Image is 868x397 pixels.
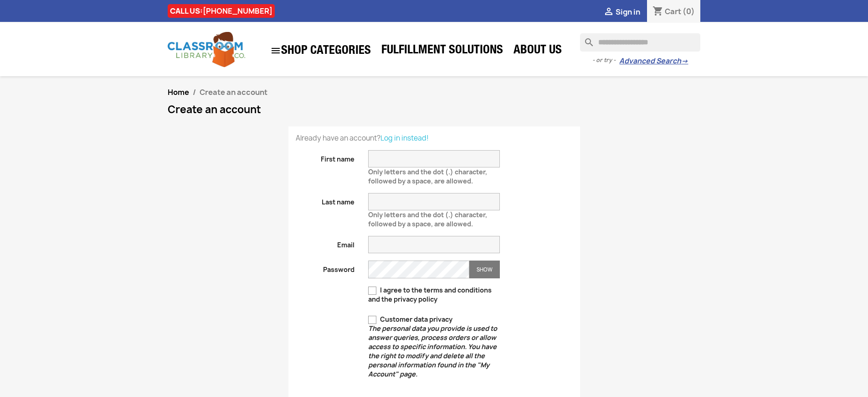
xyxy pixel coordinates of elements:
button: Show [469,261,500,278]
em: The personal data you provide is used to answer queries, process orders or allow access to specif... [368,324,497,378]
a: SHOP CATEGORIES [266,41,375,61]
span: → [681,57,688,66]
span: Only letters and the dot (.) character, followed by a space, are allowed. [368,207,487,228]
div: CALL US: [168,4,275,18]
input: Search [580,33,700,52]
i: search [580,33,591,44]
label: Email [289,236,362,250]
a: [PHONE_NUMBER] [203,6,272,16]
h1: Create an account [168,104,701,115]
span: Create an account [200,87,267,97]
p: Already have an account? [296,134,573,143]
span: Only letters and the dot (.) character, followed by a space, are allowed. [368,164,487,185]
label: I agree to the terms and conditions and the privacy policy [368,286,500,304]
label: Password [289,261,362,274]
a: About Us [509,42,566,60]
span: Sign in [616,7,640,17]
a: Home [168,87,189,97]
input: Password input [368,261,469,278]
i:  [603,7,614,18]
span: Cart [665,6,681,16]
label: First name [289,150,362,164]
img: Classroom Library Company [168,32,245,67]
a: Log in instead! [380,133,429,143]
span: - or try - [592,56,619,65]
a:  Sign in [603,7,640,17]
i:  [270,45,281,56]
label: Customer data privacy [368,315,500,379]
i: shopping_cart [652,6,663,17]
a: Advanced Search→ [619,57,688,66]
label: Last name [289,193,362,207]
a: Fulfillment Solutions [377,42,508,60]
span: (0) [683,6,695,16]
